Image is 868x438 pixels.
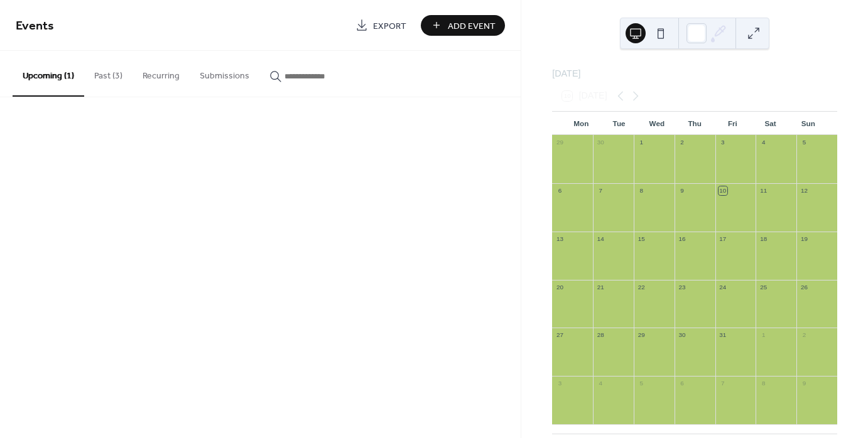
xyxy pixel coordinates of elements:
div: 15 [637,235,646,243]
div: 10 [719,186,727,195]
div: 3 [556,380,565,388]
div: 18 [759,235,768,243]
div: 4 [759,139,768,147]
div: 31 [719,331,727,340]
div: 30 [596,139,605,147]
span: Add Event [448,19,496,33]
div: 29 [637,331,646,340]
div: 12 [800,186,809,195]
button: Recurring [133,51,190,95]
div: 27 [556,331,565,340]
div: Thu [676,112,713,136]
div: Fri [713,112,751,136]
button: Upcoming (1) [13,51,84,97]
div: 24 [719,283,727,292]
div: 1 [637,139,646,147]
button: Submissions [190,51,259,95]
div: 23 [678,283,686,292]
div: 30 [678,331,686,340]
div: 21 [596,283,605,292]
div: 9 [678,186,686,195]
span: Events [16,14,54,38]
div: Sat [751,112,789,136]
div: 14 [596,235,605,243]
div: 25 [759,283,768,292]
div: 19 [800,235,809,243]
div: 3 [719,139,727,147]
div: 2 [800,331,809,340]
div: 7 [719,380,727,388]
div: 2 [678,139,686,147]
div: 8 [759,380,768,388]
div: 6 [556,186,565,195]
div: Wed [638,112,676,136]
div: 28 [596,331,605,340]
div: 22 [637,283,646,292]
div: 29 [556,139,565,147]
div: 4 [596,380,605,388]
div: 13 [556,235,565,243]
div: 17 [719,235,727,243]
div: 20 [556,283,565,292]
div: 7 [596,186,605,195]
div: 8 [637,186,646,195]
a: Export [346,15,416,36]
div: 16 [678,235,686,243]
div: 9 [800,380,809,388]
button: Past (3) [84,51,133,95]
div: Tue [600,112,637,136]
div: Sun [789,112,827,136]
div: 6 [678,380,686,388]
div: 26 [800,283,809,292]
div: [DATE] [552,67,837,81]
div: 11 [759,186,768,195]
span: Export [373,19,406,33]
button: Add Event [421,15,505,36]
div: Mon [562,112,600,136]
div: 1 [759,331,768,340]
div: 5 [637,380,646,388]
div: 5 [800,139,809,147]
